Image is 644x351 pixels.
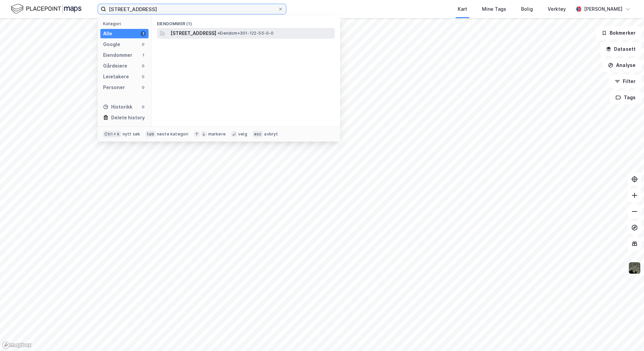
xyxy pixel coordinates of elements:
div: Delete history [111,114,145,122]
button: Tags [610,91,641,104]
button: Filter [609,75,641,88]
div: Kart [458,5,467,13]
div: tab [146,131,156,138]
div: velg [238,131,247,137]
img: logo.f888ab2527a4732fd821a326f86c7f29.svg [11,3,82,15]
div: Bolig [521,5,533,13]
div: Gårdeiere [103,62,127,70]
div: 1 [140,52,146,58]
div: Kontrollprogram for chat [610,319,644,351]
div: Alle [103,30,112,38]
div: 0 [140,63,146,69]
div: nytt søk [123,131,140,137]
div: Personer [103,83,125,91]
div: Eiendommer (1) [152,16,340,28]
div: [PERSON_NAME] [584,5,622,13]
iframe: Chat Widget [610,319,644,351]
span: [STREET_ADDRESS] [170,29,216,37]
input: Søk på adresse, matrikkel, gårdeiere, leietakere eller personer [106,4,278,14]
div: esc [253,131,263,138]
div: markere [208,131,226,137]
button: Datasett [600,42,641,56]
div: Verktøy [548,5,566,13]
button: Bokmerker [596,26,641,40]
div: Eiendommer [103,51,132,59]
img: 9k= [628,262,641,274]
div: neste kategori [157,131,189,137]
div: 1 [140,31,146,36]
div: 0 [140,74,146,79]
div: avbryt [264,131,278,137]
div: Historikk [103,103,132,111]
div: Mine Tags [482,5,506,13]
div: 0 [140,42,146,47]
div: 0 [140,85,146,90]
div: Google [103,40,120,48]
span: • [218,31,220,36]
div: Leietakere [103,73,129,81]
span: Eiendom • 301-122-55-0-0 [218,31,274,36]
button: Analyse [602,58,641,72]
div: Kategori [103,21,149,26]
div: 0 [140,104,146,110]
div: Ctrl + k [103,131,121,138]
a: Mapbox homepage [2,341,32,349]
